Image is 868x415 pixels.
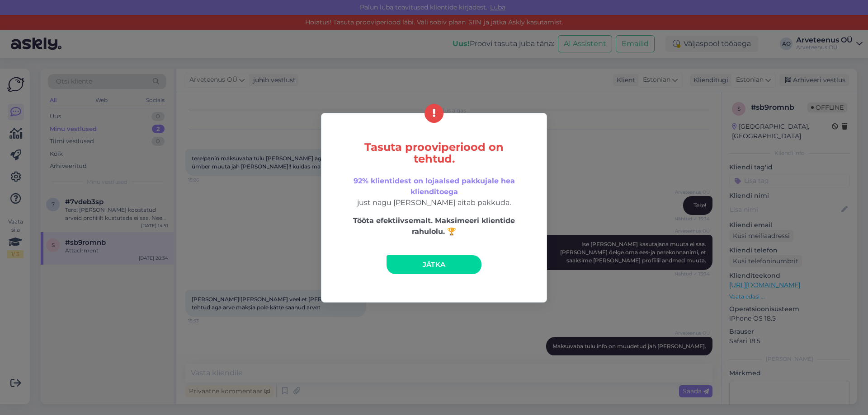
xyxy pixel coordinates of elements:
h5: Tasuta prooviperiood on tehtud. [340,141,528,165]
span: 92% klientidest on lojaalsed pakkujale hea klienditoega [354,177,515,196]
span: Jätka [423,260,446,269]
p: just nagu [PERSON_NAME] aitab pakkuda. [340,176,528,208]
a: Jätka [387,255,481,274]
p: Tööta efektiivsemalt. Maksimeeri klientide rahulolu. 🏆 [340,215,528,237]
